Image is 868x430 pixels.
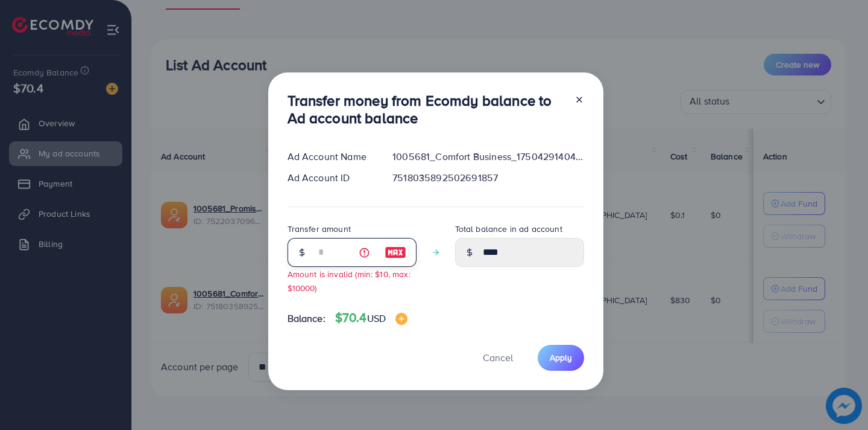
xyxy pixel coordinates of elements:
[455,223,562,235] label: Total balance in ad account
[278,150,383,164] div: Ad Account Name
[385,245,406,260] img: image
[335,310,407,326] h4: $70.4
[288,268,410,294] small: Amount is invalid (min: $10, max: $10000)
[367,312,386,325] span: USD
[395,313,407,325] img: image
[288,223,351,235] label: Transfer amount
[550,351,572,364] span: Apply
[383,150,593,164] div: 1005681_Comfort Business_1750429140479
[278,171,383,185] div: Ad Account ID
[288,312,325,326] span: Balance:
[288,92,565,127] h3: Transfer money from Ecomdy balance to Ad account balance
[538,345,584,371] button: Apply
[468,345,528,371] button: Cancel
[483,351,513,364] span: Cancel
[383,171,593,185] div: 7518035892502691857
